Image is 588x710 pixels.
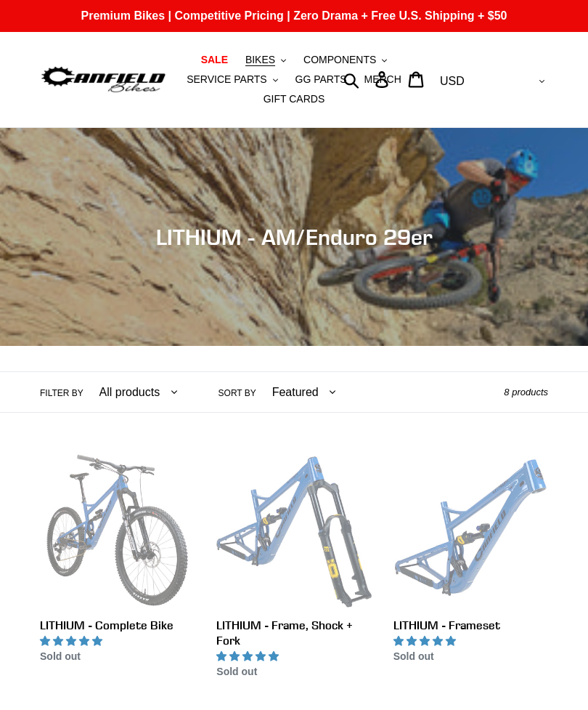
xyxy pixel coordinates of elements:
[40,64,167,96] img: Canfield Bikes
[504,387,548,398] span: 8 products
[296,50,394,70] button: COMPONENTS
[156,224,433,250] span: LITHIUM - AM/Enduro 29er
[303,54,376,66] span: COMPONENTS
[40,387,83,400] label: Filter by
[264,93,325,105] span: GIFT CARDS
[187,73,266,86] span: SERVICE PARTS
[219,387,256,400] label: Sort by
[245,54,275,66] span: BIKES
[256,89,332,109] a: GIFT CARDS
[295,73,347,86] span: GG PARTS
[201,54,228,66] span: SALE
[194,50,235,70] a: SALE
[238,50,293,70] button: BIKES
[288,70,354,89] a: GG PARTS
[179,70,285,89] button: SERVICE PARTS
